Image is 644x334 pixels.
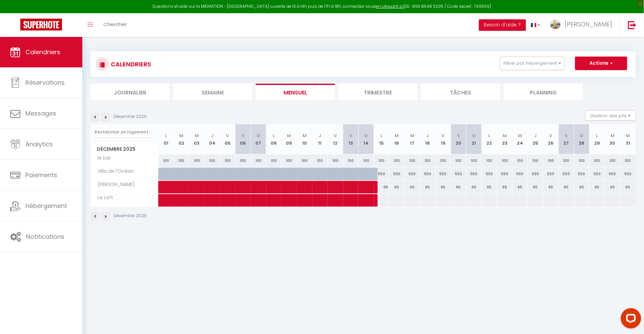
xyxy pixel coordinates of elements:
abbr: L [273,132,275,139]
abbr: L [489,132,491,139]
span: Le Loft [92,194,117,202]
div: 65 [559,181,574,193]
th: 20 [451,124,466,154]
img: Super Booking [20,19,62,30]
th: 07 [251,124,266,154]
abbr: V [549,132,553,139]
div: 65 [451,181,466,193]
th: 23 [497,124,512,154]
div: 100 [451,154,466,167]
th: 18 [420,124,435,154]
div: 550 [528,168,543,180]
iframe: LiveChat chat widget [616,306,644,334]
div: 550 [620,168,636,180]
th: 30 [605,124,620,154]
div: 100 [205,154,220,167]
div: 100 [620,154,636,167]
p: Décembre 2025 [113,213,147,219]
div: 65 [528,181,543,193]
th: 21 [466,124,482,154]
img: ... [550,19,561,29]
abbr: M [180,132,184,139]
abbr: M [303,132,307,139]
th: 19 [436,124,451,154]
th: 05 [220,124,235,154]
span: Messages [25,109,56,118]
div: 100 [266,154,282,167]
span: Hébergement [25,202,67,210]
abbr: J [319,132,321,139]
button: Filtrer par hébergement [500,57,565,70]
div: 65 [466,181,482,193]
div: 65 [589,181,605,193]
abbr: J [534,132,537,139]
abbr: D [580,132,583,139]
abbr: V [226,132,229,139]
th: 06 [235,124,251,154]
div: 65 [497,181,512,193]
div: 100 [235,154,251,167]
div: 65 [543,181,559,193]
th: 12 [328,124,343,154]
th: 15 [374,124,389,154]
th: 02 [174,124,189,154]
abbr: M [610,132,615,139]
abbr: M [395,132,399,139]
p: Décembre 2025 [113,113,147,120]
th: 03 [189,124,204,154]
abbr: V [334,132,337,139]
div: 550 [543,168,559,180]
th: 01 [159,124,174,154]
button: Gestion des prix [585,110,636,121]
abbr: M [626,132,630,139]
li: Mensuel [256,84,335,100]
span: Chercher [103,21,127,28]
div: 65 [405,181,420,193]
abbr: D [472,132,476,139]
abbr: M [195,132,199,139]
div: 100 [374,154,389,167]
div: 100 [559,154,574,167]
div: 65 [620,181,636,193]
div: 550 [559,168,574,180]
div: 100 [343,154,358,167]
abbr: D [257,132,260,139]
span: Calendriers [25,48,60,56]
button: Actions [575,57,627,70]
div: 100 [543,154,559,167]
span: Décembre 2025 [91,144,158,154]
span: [PERSON_NAME] [92,181,137,188]
div: 65 [482,181,497,193]
div: 550 [466,168,482,180]
div: 100 [358,154,374,167]
span: le bar [92,154,117,162]
div: 100 [589,154,605,167]
th: 28 [574,124,589,154]
div: 100 [497,154,512,167]
div: 550 [405,168,420,180]
th: 31 [620,124,636,154]
div: 550 [420,168,435,180]
abbr: V [442,132,445,139]
div: 100 [389,154,404,167]
th: 22 [482,124,497,154]
div: 550 [482,168,497,180]
div: 100 [189,154,204,167]
abbr: M [503,132,507,139]
div: 100 [436,154,451,167]
th: 14 [358,124,374,154]
div: 100 [482,154,497,167]
div: 550 [374,168,389,180]
a: en cliquant ici [376,3,404,9]
abbr: S [349,132,352,139]
div: 550 [389,168,404,180]
li: Semaine [173,84,252,100]
abbr: L [165,132,167,139]
div: 100 [159,154,174,167]
div: 65 [389,181,404,193]
span: Notifications [26,232,64,241]
th: 24 [513,124,528,154]
th: 25 [528,124,543,154]
div: 550 [497,168,512,180]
